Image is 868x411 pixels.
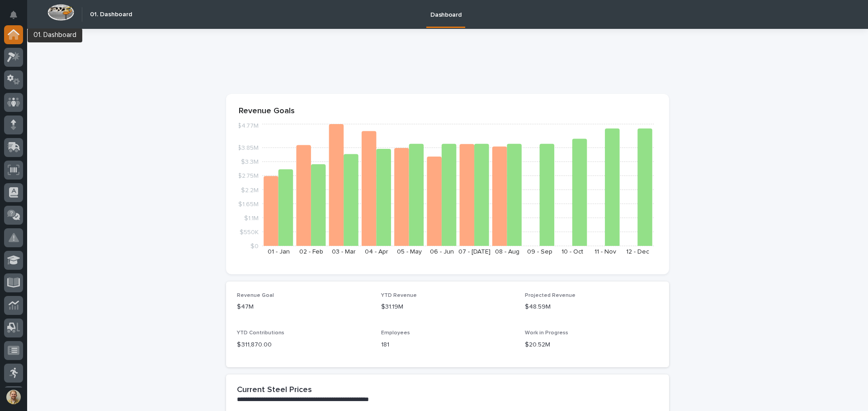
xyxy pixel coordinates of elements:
p: $47M [237,302,370,312]
tspan: $1.1M [244,215,259,221]
text: 06 - Jun [430,249,454,255]
text: 02 - Feb [299,249,323,255]
p: $48.59M [525,302,658,312]
span: Projected Revenue [525,293,576,298]
text: 12 - Dec [626,249,649,255]
text: 04 - Apr [365,249,388,255]
tspan: $4.77M [237,123,259,129]
tspan: $2.2M [241,187,259,193]
text: 09 - Sep [527,249,552,255]
tspan: $2.75M [238,173,259,179]
h2: Current Steel Prices [237,385,312,395]
span: Revenue Goal [237,293,274,298]
p: Revenue Goals [239,106,656,116]
p: $ 311,870.00 [237,340,370,350]
span: YTD Contributions [237,330,284,336]
button: Notifications [4,5,23,24]
div: Notifications [11,11,23,25]
text: 10 - Oct [561,249,583,255]
span: Employees [381,330,410,336]
tspan: $0 [250,243,259,249]
text: 01 - Jan [268,249,290,255]
tspan: $3.3M [241,159,259,165]
img: Workspace Logo [47,4,74,21]
tspan: $3.85M [237,145,259,151]
span: YTD Revenue [381,293,417,298]
span: Work in Progress [525,330,568,336]
tspan: $1.65M [238,201,259,207]
p: $31.19M [381,302,514,312]
text: 08 - Aug [495,249,519,255]
button: users-avatar [4,388,23,406]
p: 181 [381,340,514,350]
text: 03 - Mar [332,249,356,255]
p: $20.52M [525,340,658,350]
text: 05 - May [397,249,422,255]
text: 11 - Nov [594,249,616,255]
text: 07 - [DATE] [458,249,491,255]
h2: 01. Dashboard [90,11,132,18]
tspan: $550K [240,229,259,235]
